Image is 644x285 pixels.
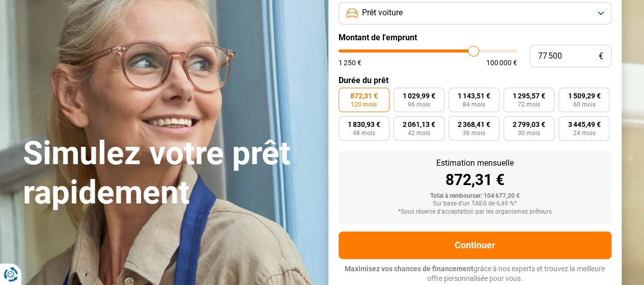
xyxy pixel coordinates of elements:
span: 96 mois [408,101,430,108]
span: 60 mois [573,101,595,108]
span: Prêt voiture [362,7,403,18]
div: Total à rembourser: 104 677,20 € [347,193,603,200]
div: Sur base d'un TAEG de 6,49 %* [347,200,603,208]
button: Continuer [339,231,611,259]
span: 1 295,57 € [513,92,545,99]
span: 72 mois [518,101,540,108]
span: 42 mois [408,130,430,136]
span: 1 143,51 € [458,92,490,99]
label: Durée du prêt [339,75,611,85]
span: 1 029,99 € [403,92,435,99]
span: 2 368,41 € [458,121,490,128]
span: 2 799,03 € [513,121,545,128]
button: Prêt voiture [339,2,611,24]
span: 1 509,29 € [568,92,600,99]
label: Montant de l'emprunt [339,33,611,42]
span: 84 mois [463,101,485,108]
p: grâce à nos experts et trouvez la meilleure offre personnalisée pour vous. [339,264,611,284]
span: 30 mois [518,130,540,136]
span: 100 000 € [486,59,517,66]
span: 2 061,13 € [403,121,435,128]
span: € [599,52,603,61]
div: Estimation mensuelle [347,159,603,167]
span: 24 mois [573,130,595,136]
span: 872,31 € [350,92,378,99]
span: 48 mois [353,130,375,136]
span: Maximisez vos chances de financement [345,265,473,273]
div: *Sous réserve d'acceptation par les organismes prêteurs [347,209,603,216]
span: 120 mois [351,101,377,108]
span: 3 445,49 € [568,121,600,128]
div: 872,31 € [347,172,603,188]
span: 1 830,93 € [348,121,380,128]
h1: Simulez votre prêt rapidement [23,134,316,213]
span: 36 mois [463,130,485,136]
span: 1 250 € [339,59,361,66]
